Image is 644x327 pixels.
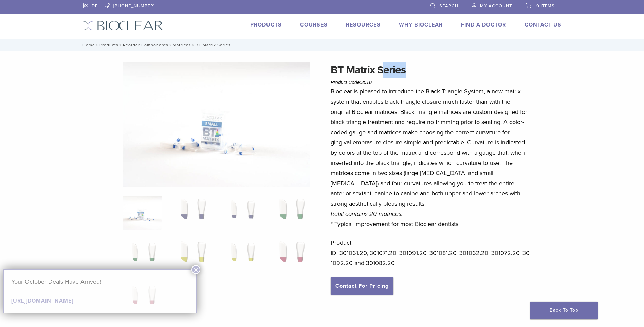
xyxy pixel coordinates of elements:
[250,21,282,28] a: Products
[191,265,200,274] button: Close
[300,21,328,28] a: Courses
[271,239,310,273] img: BT Matrix Series - Image 8
[271,196,310,230] img: BT Matrix Series - Image 4
[123,42,168,47] a: Reorder Components
[361,80,372,85] span: 3010
[331,210,403,218] em: Refill contains 20 matrices.
[80,42,95,47] a: Home
[95,43,99,47] span: /
[123,239,162,273] img: BT Matrix Series - Image 5
[191,43,196,47] span: /
[172,196,211,230] img: BT Matrix Series - Image 2
[11,277,189,287] p: Your October Deals Have Arrived!
[99,42,118,47] a: Products
[461,21,506,28] a: Find A Doctor
[439,3,458,9] span: Search
[331,238,530,268] p: Product ID: 301061.20, 301071.20, 301091.20, 301081.20, 301062.20, 301072.20, 301092.20 and 30108...
[172,239,211,273] img: BT Matrix Series - Image 6
[346,21,381,28] a: Resources
[331,277,393,295] a: Contact For Pricing
[83,21,163,31] img: Bioclear
[221,239,260,273] img: BT Matrix Series - Image 7
[123,62,310,187] img: Anterior Black Triangle Series Matrices
[168,43,173,47] span: /
[480,3,512,9] span: My Account
[123,196,162,230] img: Anterior-Black-Triangle-Series-Matrices-324x324.jpg
[331,62,530,78] h1: BT Matrix Series
[221,196,260,230] img: BT Matrix Series - Image 3
[536,3,555,9] span: 0 items
[118,43,123,47] span: /
[530,302,598,319] a: Back To Top
[399,21,443,28] a: Why Bioclear
[11,297,73,304] a: [URL][DOMAIN_NAME]
[525,21,562,28] a: Contact Us
[331,86,530,229] p: Bioclear is pleased to introduce the Black Triangle System, a new matrix system that enables blac...
[173,42,191,47] a: Matrices
[331,80,372,85] span: Product Code:
[78,39,567,51] nav: BT Matrix Series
